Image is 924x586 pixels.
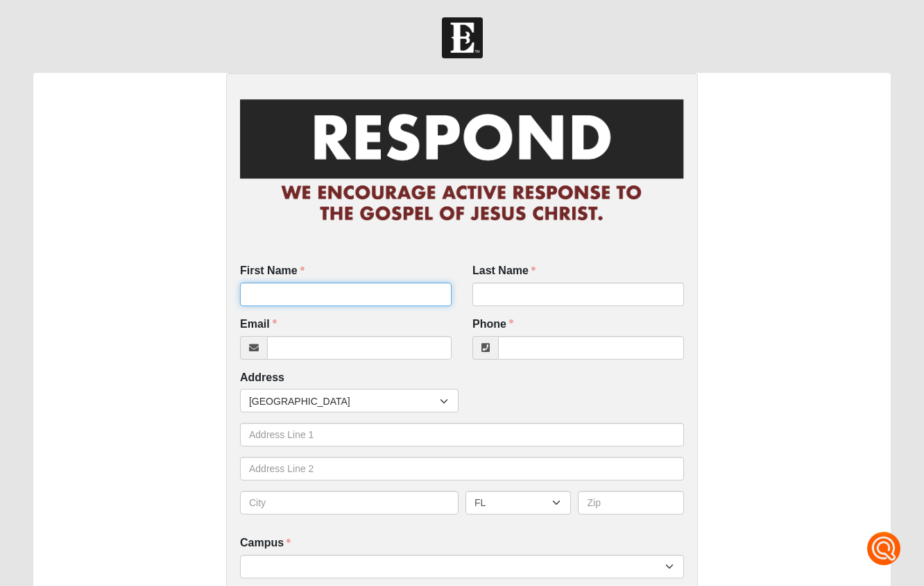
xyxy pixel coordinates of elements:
[240,491,459,514] input: City
[472,317,513,333] label: Phone
[240,457,684,480] input: Address Line 2
[240,263,305,279] label: First Name
[240,317,277,333] label: Email
[249,390,440,413] span: [GEOGRAPHIC_DATA]
[240,535,291,551] label: Campus
[472,263,536,279] label: Last Name
[240,423,684,446] input: Address Line 1
[442,17,483,58] img: Church of Eleven22 Logo
[240,87,684,235] img: RespondCardHeader.png
[240,370,284,386] label: Address
[578,491,684,514] input: Zip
